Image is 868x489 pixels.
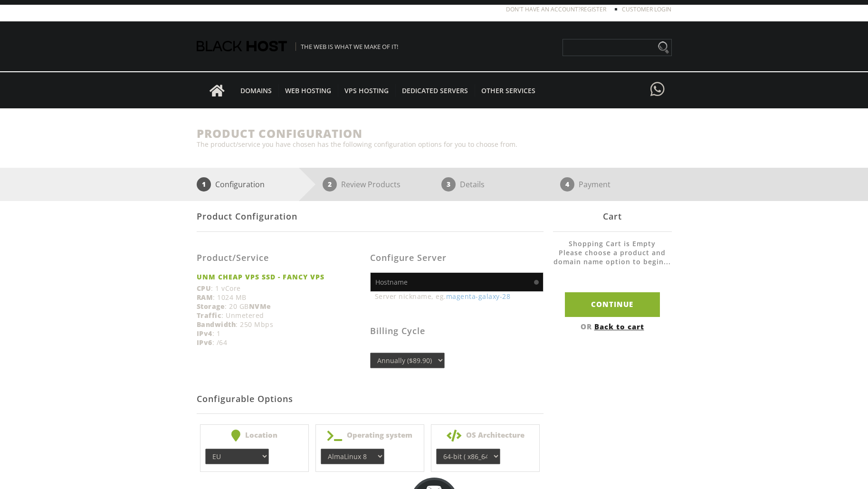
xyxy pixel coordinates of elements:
[441,177,456,192] span: 3
[579,177,610,192] p: Payment
[205,430,304,441] b: Location
[321,430,419,441] b: Operating system
[197,302,225,311] b: Storage
[197,311,222,320] b: Traffic
[197,272,363,281] strong: UNM CHEAP VPS SSD - FANCY VPS
[560,177,574,192] span: 4
[648,72,667,107] a: Have questions?
[563,39,672,56] input: Need help?
[197,320,236,329] b: Bandwidth
[436,449,500,464] select: } }
[553,201,672,232] div: Cart
[475,84,542,97] span: OTHER SERVICES
[197,385,544,414] h2: Configurable Options
[338,84,396,97] span: VPS HOSTING
[341,177,401,192] p: Review Products
[197,253,363,263] h3: Product/Service
[375,292,544,301] small: Server nickname, eg.
[197,140,672,149] p: The product/service you have chosen has the following configuration options for you to choose from.
[249,302,271,311] b: NVMe
[565,292,660,316] input: Continue
[278,72,338,108] a: WEB HOSTING
[197,239,370,354] div: : 1 vCore : 1024 MB : 20 GB : Unmetered : 250 Mbps : 1 : /64
[197,338,212,347] b: IPv6
[370,253,544,263] h3: Configure Server
[321,449,384,464] select: } } } } } } } } } } } } } } } }
[395,84,475,97] span: DEDICATED SERVERS
[395,72,475,108] a: DEDICATED SERVERS
[475,72,542,108] a: OTHER SERVICES
[215,177,265,192] p: Configuration
[370,326,544,336] h3: Billing Cycle
[197,284,211,293] b: CPU
[553,322,672,331] div: OR
[436,430,534,441] b: OS Architecture
[492,5,606,13] li: Don't have an account?
[197,127,672,140] h1: Product Configuration
[296,42,398,51] span: The Web is what we make of it!
[460,177,485,192] p: Details
[234,72,279,108] a: DOMAINS
[553,239,672,276] li: Shopping Cart is Empty Please choose a product and domain name option to begin...
[205,449,269,464] select: } } } } } }
[594,322,644,331] a: Back to cart
[581,5,606,13] a: REGISTER
[446,292,511,301] a: magenta-galaxy-28
[197,201,544,232] div: Product Configuration
[323,177,337,192] span: 2
[338,72,396,108] a: VPS HOSTING
[622,5,671,13] a: Customer Login
[197,293,213,302] b: RAM
[370,272,544,292] input: Hostname
[234,84,279,97] span: DOMAINS
[278,84,338,97] span: WEB HOSTING
[197,177,211,192] span: 1
[200,72,234,108] a: Go to homepage
[197,329,212,338] b: IPv4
